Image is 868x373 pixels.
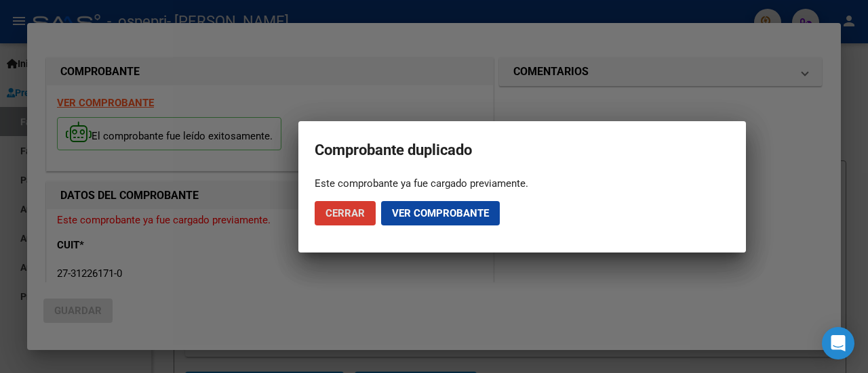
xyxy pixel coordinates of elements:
button: Cerrar [315,201,376,225]
span: Cerrar [325,207,365,219]
button: Ver comprobante [381,201,500,225]
div: Open Intercom Messenger [822,327,854,359]
span: Ver comprobante [392,207,489,219]
div: Este comprobante ya fue cargado previamente. [315,177,730,190]
h2: Comprobante duplicado [315,137,730,163]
